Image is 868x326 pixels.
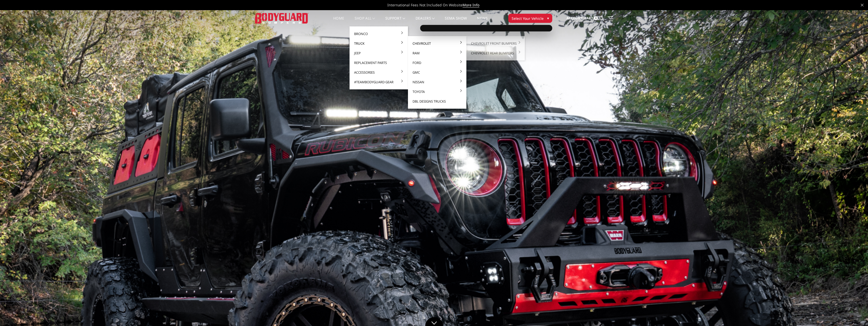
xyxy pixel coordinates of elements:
[352,48,406,58] a: Jeep
[410,96,464,106] a: DBL Designs Trucks
[585,16,593,20] span: Cart
[410,48,464,58] a: Ram
[352,58,406,68] a: Replacement Parts
[385,17,405,26] a: Support
[352,77,406,87] a: #TeamBodyguard Gear
[508,14,552,23] button: Select Your Vehicle
[416,17,435,26] a: Dealers
[410,68,464,77] a: GMC
[352,29,406,39] a: Bronco
[425,317,443,326] a: Click to Down
[468,39,523,48] a: Chevrolet Front Bumpers
[594,16,598,20] span: 0
[566,11,583,25] a: Account
[352,39,406,48] a: Truck
[547,15,549,21] span: ▾
[352,68,406,77] a: Accessories
[566,16,583,20] span: Account
[468,48,523,58] a: Chevrolet Rear Bumpers
[845,251,850,259] button: 3 of 5
[845,267,850,275] button: 5 of 5
[333,17,344,26] a: Home
[845,235,850,243] button: 1 of 5
[410,39,464,48] a: Chevrolet
[845,243,850,251] button: 2 of 5
[410,58,464,68] a: Ford
[512,16,544,21] span: Select Your Vehicle
[477,17,487,26] a: News
[410,77,464,87] a: Nissan
[355,17,375,26] a: shop all
[463,3,479,8] a: More Info
[585,11,598,25] a: Cart 0
[410,87,464,96] a: Toyota
[445,17,467,26] a: SEMA Show
[255,13,308,23] img: BODYGUARD BUMPERS
[845,259,850,267] button: 4 of 5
